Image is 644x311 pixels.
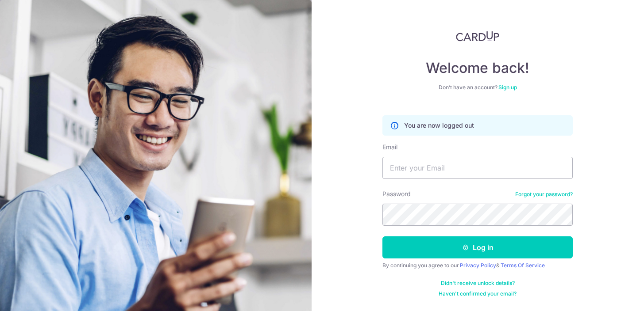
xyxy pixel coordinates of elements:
button: Log in [382,236,573,258]
h4: Welcome back! [382,59,573,77]
p: You are now logged out [404,121,474,130]
a: Forgot your password? [515,191,573,198]
a: Terms Of Service [501,262,545,269]
img: CardUp Logo [456,31,499,42]
label: Password [382,190,411,198]
label: Email [382,143,397,152]
a: Didn't receive unlock details? [441,280,515,287]
a: Sign up [498,84,517,91]
div: By continuing you agree to our & [382,262,573,269]
a: Privacy Policy [460,262,496,269]
div: Don’t have an account? [382,84,573,91]
input: Enter your Email [382,157,573,179]
a: Haven't confirmed your email? [439,290,517,297]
